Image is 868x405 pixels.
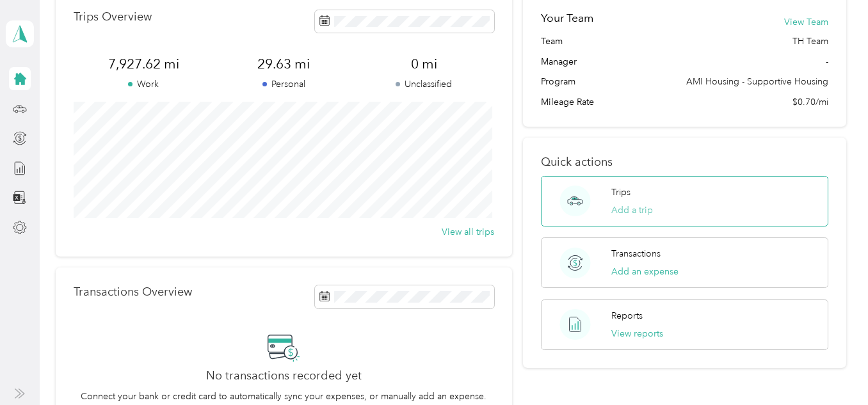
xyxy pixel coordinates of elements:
p: Personal [214,77,354,91]
span: 29.63 mi [214,55,354,73]
button: Add an expense [611,265,679,278]
span: 7,927.62 mi [74,55,214,73]
span: - [826,55,828,68]
button: View reports [611,327,663,340]
h2: No transactions recorded yet [206,369,362,383]
iframe: Everlance-gr Chat Button Frame [796,333,868,405]
p: Reports [611,309,643,322]
span: 0 mi [354,55,494,73]
button: View Team [784,15,828,29]
span: Mileage Rate [541,95,594,109]
p: Trips [611,186,631,199]
span: AMI Housing - Supportive Housing [686,75,828,88]
p: Work [74,77,214,91]
p: Trips Overview [74,10,152,24]
p: Connect your bank or credit card to automatically sync your expenses, or manually add an expense. [81,390,486,403]
p: Transactions Overview [74,285,192,299]
p: Quick actions [541,155,828,169]
p: Transactions [611,247,661,260]
button: Add a trip [611,203,653,217]
span: Team [541,35,563,48]
p: Unclassified [354,77,494,91]
span: Program [541,75,575,88]
span: $0.70/mi [792,95,828,109]
span: Manager [541,55,577,68]
span: TH Team [792,35,828,48]
button: View all trips [442,225,494,239]
h2: Your Team [541,10,593,26]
